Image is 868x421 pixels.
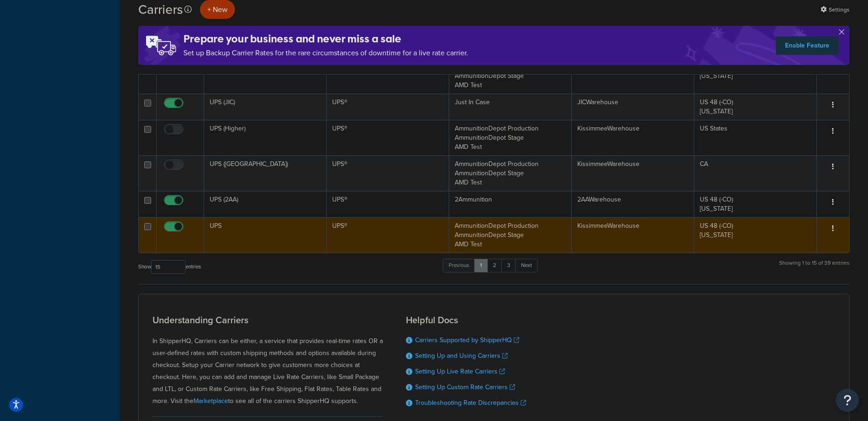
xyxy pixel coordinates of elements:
td: Just In Case [449,94,572,120]
td: AmmunitionDepot Production AmmunitionDepot Stage AMD Test [449,217,572,253]
td: UPS (Sports South Dropship) [204,58,327,94]
td: CA [694,155,817,191]
a: Enable Feature [776,36,839,55]
td: KissimmeeWarehouse [572,58,694,94]
td: UPS (JIC) [204,94,327,120]
a: Marketplace [194,396,228,406]
td: UPS [204,217,327,253]
div: Showing 1 to 15 of 39 entries [779,258,850,278]
a: 2 [487,259,502,273]
a: 3 [501,259,516,273]
a: Troubleshooting Rate Discrepancies [415,398,526,408]
img: ad-rules-rateshop-fe6ec290ccb7230408bd80ed9643f0289d75e0ffd9eb532fc0e269fcd187b520.png [138,26,183,65]
td: UPS® [327,58,449,94]
td: KissimmeeWarehouse [572,217,694,253]
td: UPS (2AA) [204,191,327,217]
td: UPS® [327,120,449,155]
td: US 48 (-CO) [US_STATE] [694,94,817,120]
label: Show entries [138,260,201,274]
td: US States [694,120,817,155]
td: AmmunitionDepot Production AmmunitionDepot Stage AMD Test [449,155,572,191]
td: KissimmeeWarehouse [572,120,694,155]
a: Carriers Supported by ShipperHQ [415,335,519,345]
td: UPS® [327,155,449,191]
h3: Helpful Docs [406,315,526,325]
h4: Prepare your business and never miss a sale [183,31,468,47]
p: Set up Backup Carrier Rates for the rare circumstances of downtime for a live rate carrier. [183,47,468,59]
td: UPS® [327,217,449,253]
td: 2Ammunition [449,191,572,217]
td: US 48 (-CO) [US_STATE] [694,217,817,253]
a: Setting Up and Using Carriers [415,351,508,361]
td: UPS ([GEOGRAPHIC_DATA]) [204,155,327,191]
button: Open Resource Center [836,389,859,412]
td: US 48 (-CO) [US_STATE] [694,58,817,94]
td: KissimmeeWarehouse [572,155,694,191]
td: US 48 (-CO) [US_STATE] [694,191,817,217]
td: UPS® [327,94,449,120]
h3: Understanding Carriers [152,315,383,325]
h1: Carriers [138,0,183,18]
a: Next [515,259,538,273]
td: UPS® [327,191,449,217]
td: UPS (Higher) [204,120,327,155]
td: 2AAWarehouse [572,191,694,217]
a: Previous [443,259,475,273]
a: Setting Up Live Rate Carriers [415,367,505,376]
td: JICWarehouse [572,94,694,120]
select: Showentries [151,260,186,274]
a: Settings [821,3,850,16]
td: AmmunitionDepot Production AmmunitionDepot Stage AMD Test [449,58,572,94]
a: Setting Up Custom Rate Carriers [415,382,515,392]
td: AmmunitionDepot Production AmmunitionDepot Stage AMD Test [449,120,572,155]
div: In ShipperHQ, Carriers can be either, a service that provides real-time rates OR a user-defined r... [152,315,383,407]
a: 1 [474,259,488,273]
